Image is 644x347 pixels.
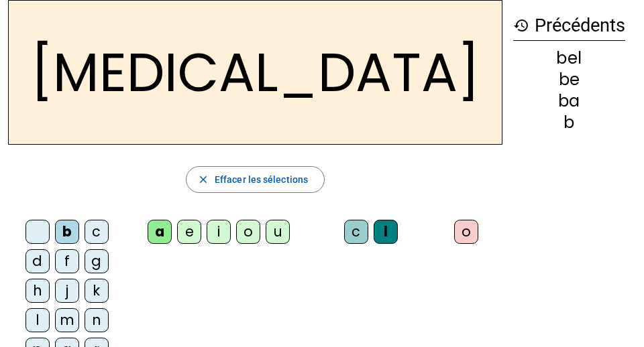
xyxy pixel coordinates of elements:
div: m [55,308,79,332]
div: l [374,220,398,244]
div: f [55,249,79,273]
div: g [85,249,109,273]
div: k [85,279,109,303]
div: b [513,115,625,131]
mat-icon: close [197,173,209,186]
div: l [25,308,50,332]
div: u [266,220,290,244]
span: Effacer les sélections [215,171,308,188]
div: c [344,220,368,244]
div: h [25,279,50,303]
div: n [85,308,109,332]
div: bel [513,50,625,66]
div: a [148,220,172,244]
mat-icon: history [513,17,529,33]
div: d [25,249,50,273]
div: b [55,220,79,244]
div: c [85,220,109,244]
div: j [55,279,79,303]
div: e [177,220,201,244]
div: o [454,220,478,244]
h3: Précédents [513,11,625,41]
div: ba [513,93,625,109]
button: Effacer les sélections [186,166,325,193]
div: i [207,220,231,244]
div: o [236,220,260,244]
div: be [513,72,625,88]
